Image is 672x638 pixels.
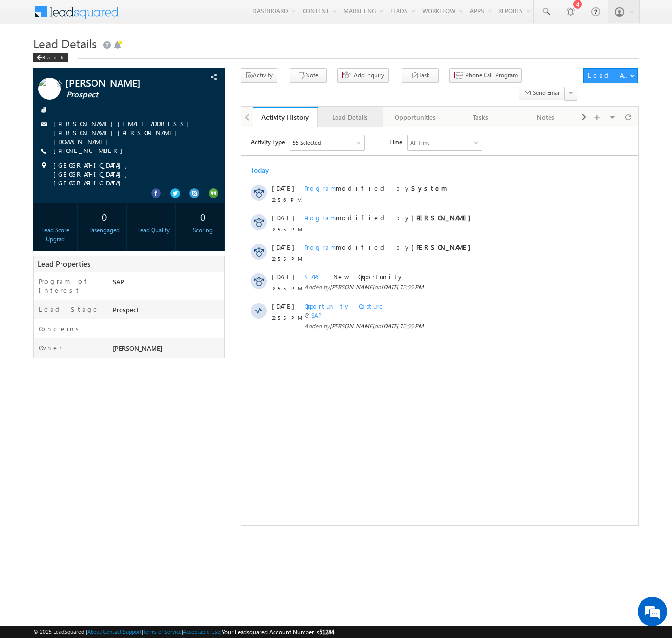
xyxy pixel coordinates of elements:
span: 12:55 PM [31,156,60,165]
span: [DATE] 12:55 PM [140,156,183,163]
span: Lead Properties [38,259,90,269]
strong: [PERSON_NAME] [170,86,235,94]
span: [GEOGRAPHIC_DATA], [GEOGRAPHIC_DATA], [GEOGRAPHIC_DATA] [53,161,207,187]
span: New Opportunity [92,145,163,153]
a: Contact Support [103,628,142,635]
span: modified by [63,86,235,95]
div: 55 Selected [52,11,80,20]
span: Prospect [66,90,184,100]
span: [DATE] [31,175,53,183]
button: Task [402,68,439,83]
span: Add Inquiry [354,71,384,80]
button: Activity [241,68,277,83]
div: Back [33,53,68,62]
span: [PERSON_NAME] [89,156,133,163]
a: Terms of Service [143,628,182,635]
a: [PERSON_NAME][EMAIL_ADDRESS][PERSON_NAME][PERSON_NAME][DOMAIN_NAME] [53,120,194,146]
span: [DATE] [31,145,53,154]
span: [PERSON_NAME] [113,344,162,352]
span: Your Leadsquared Account Number is [222,628,334,636]
a: About [87,628,101,635]
a: Activity History [253,107,318,127]
a: Tasks [448,107,513,127]
a: Back [33,52,73,61]
span: Added by on [63,194,354,203]
label: Concerns [39,324,83,333]
button: Lead Actions [583,68,638,83]
label: Program of Interest [39,277,103,295]
span: Added by on [63,155,354,164]
div: Tasks [456,111,504,123]
a: Opportunities [383,107,448,127]
span: Program [63,116,95,124]
a: Acceptable Use [183,628,220,635]
button: Add Inquiry [337,68,389,83]
a: SAP [70,184,81,192]
div: All Time [169,11,189,20]
span: [DATE] [31,116,53,124]
span: Opportunity Capture [63,175,144,183]
span: [DATE] [31,57,53,65]
div: Prospect [110,305,224,319]
div: Sales Activity,Program,Email Bounced,Email Link Clicked,Email Marked Spam & 50 more.. [49,8,123,23]
div: -- [36,208,75,226]
span: 12:55 PM [31,127,60,136]
span: Send Email [533,89,561,97]
strong: System [170,57,206,65]
div: Today [10,38,42,47]
button: Phone Call_Program [449,68,522,83]
label: Lead Stage [39,305,99,314]
strong: [PERSON_NAME] [170,116,235,124]
div: Scoring [183,226,222,235]
div: Disengaged [85,226,124,235]
span: Program [63,57,95,65]
span: Phone Call_Program [465,71,518,80]
span: modified by [63,116,235,124]
div: Lead Actions [588,71,630,80]
span: [PERSON_NAME] [89,195,133,202]
div: Opportunities [391,111,439,123]
button: Note [290,68,327,83]
div: -- [134,208,173,226]
span: 51284 [319,628,334,636]
a: Lead Details [318,107,383,127]
div: Lead Details [326,111,374,123]
div: Activity History [260,112,310,122]
span: Activity Type [10,7,44,22]
span: [DATE] [31,86,53,95]
div: 0 [183,208,222,226]
span: 12:55 PM [31,186,60,195]
div: 0 [85,208,124,226]
span: [PHONE_NUMBER] [53,146,127,156]
button: Send Email [519,87,565,101]
div: Notes [521,111,569,123]
div: Lead Quality [134,226,173,235]
span: Time [148,7,161,22]
span: Program [63,86,95,94]
span: [DATE] 12:55 PM [140,195,183,202]
span: [PERSON_NAME] [65,78,183,88]
span: modified by [63,57,206,65]
div: SAP [110,277,224,291]
span: 12:55 PM [31,97,60,106]
a: Notes [513,107,578,127]
span: © 2025 LeadSquared | | | | | [33,627,334,637]
label: Owner [39,343,62,352]
span: Lead Details [33,35,97,51]
span: 12:56 PM [31,68,60,77]
div: Lead Score Upgrad [36,226,75,243]
img: Profile photo [38,78,61,103]
span: SAP [63,145,84,153]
